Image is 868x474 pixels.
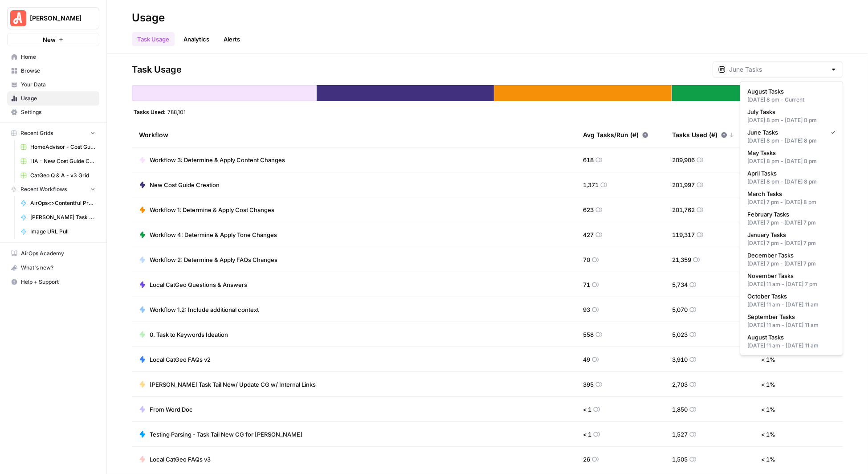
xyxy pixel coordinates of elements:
a: Testing Parsing - Task Tail New CG for [PERSON_NAME] [139,430,302,439]
a: Browse [7,64,99,78]
span: Recent Workflows [20,185,67,193]
span: HomeAdvisor - Cost Guide Updates [30,143,95,151]
span: 395 [583,380,594,389]
span: August Tasks [747,333,832,342]
span: February Tasks [747,210,832,219]
span: Tasks Used: [134,108,166,115]
div: [DATE] 8 pm - [DATE] 8 pm [747,157,835,165]
button: Workspace: Angi [7,7,99,29]
span: New Cost Guide Creation [150,180,220,189]
div: Avg Tasks/Run (#) [583,123,648,147]
span: Local CatGeo FAQs v2 [150,355,211,364]
a: From Word Doc [139,405,193,414]
span: < 1 % [761,430,775,439]
div: Usage [132,11,165,25]
span: 26 [583,455,590,464]
a: HomeAdvisor - Cost Guide Updates [16,140,99,154]
span: April Tasks [747,169,832,178]
span: September Tasks [747,312,832,321]
span: 93 [583,305,590,314]
span: 21,359 [672,255,691,264]
span: Task Usage [132,63,182,76]
div: [DATE] 7 pm - [DATE] 7 pm [747,219,835,227]
div: What's new? [8,261,99,274]
span: From Word Doc [150,405,193,414]
span: [PERSON_NAME] Task Tail New/ Update CG w/ Internal Links [150,380,316,389]
span: 1,850 [672,405,688,414]
span: Image URL Pull [30,228,95,236]
span: Usage [21,94,95,102]
a: Your Data [7,78,99,92]
span: 788,101 [167,108,186,115]
span: 119,317 [672,230,695,239]
span: March Tasks [747,189,832,198]
div: [DATE] 11 am - [DATE] 11 am [747,301,835,309]
span: October Tasks [747,292,832,301]
div: [DATE] 8 pm - [DATE] 8 pm [747,116,835,124]
span: 70 [583,255,590,264]
span: November Tasks [747,271,832,280]
button: New [7,33,99,46]
span: August Tasks [747,87,832,96]
span: July Tasks [747,107,832,116]
a: Local CatGeo FAQs v3 [139,455,211,464]
div: [DATE] 7 pm - [DATE] 8 pm [747,198,835,206]
a: 0. Task to Keywords Ideation [139,330,228,339]
span: 0. Task to Keywords Ideation [150,330,228,339]
span: 201,997 [672,180,695,189]
span: Local CatGeo FAQs v3 [150,455,211,464]
a: AirOps Academy [7,246,99,261]
span: Workflow 3: Determine & Apply Content Changes [150,155,285,164]
span: 2,703 [672,380,688,389]
div: [DATE] 11 am - [DATE] 7 pm [747,280,835,288]
button: Recent Workflows [7,183,99,196]
span: < 1 % [761,405,775,414]
span: [PERSON_NAME] [30,14,84,23]
a: Usage [7,91,99,106]
span: 618 [583,155,594,164]
span: Workflow 1.2: Include additional context [150,305,259,314]
div: [DATE] 11 am - [DATE] 11 am [747,321,835,329]
span: Help + Support [21,278,95,286]
span: Workflow 2: Determine & Apply FAQs Changes [150,255,277,264]
button: Recent Grids [7,127,99,140]
div: Tasks Used (#) [672,123,734,147]
span: [PERSON_NAME] Task Tail New/ Update CG w/ Internal Links [30,213,95,221]
div: [DATE] 7 pm - [DATE] 7 pm [747,239,835,247]
div: [DATE] 7 pm - [DATE] 7 pm [747,260,835,268]
span: December Tasks [747,251,832,260]
span: Home [21,53,95,61]
a: Workflow 1: Determine & Apply Cost Changes [139,205,274,214]
span: 427 [583,230,594,239]
img: Angi Logo [10,10,26,26]
button: What's new? [7,261,99,275]
span: 49 [583,355,590,364]
span: < 1 % [761,380,775,389]
span: < 1 [583,430,591,439]
div: [DATE] 8 pm - [DATE] 8 pm [747,137,835,145]
a: Task Usage [132,32,175,46]
a: AirOps<>Contentful Pro Location Update Location Fix [16,196,99,210]
a: Image URL Pull [16,225,99,239]
span: Browse [21,67,95,75]
span: January Tasks [747,230,832,239]
span: 623 [583,205,594,214]
span: HA - New Cost Guide Creation Grid [30,157,95,165]
span: < 1 [583,405,591,414]
span: Local CatGeo Questions & Answers [150,280,247,289]
div: [DATE] 8 pm - Current [747,96,835,104]
span: Your Data [21,81,95,89]
span: 1,505 [672,455,688,464]
span: Workflow 4: Determine & Apply Tone Changes [150,230,277,239]
a: Analytics [178,32,215,46]
a: Local CatGeo FAQs v2 [139,355,211,364]
a: New Cost Guide Creation [139,180,220,189]
span: 1,527 [672,430,688,439]
span: 5,734 [672,280,688,289]
span: 71 [583,280,590,289]
a: Settings [7,105,99,119]
a: Alerts [218,32,245,46]
span: Workflow 1: Determine & Apply Cost Changes [150,205,274,214]
span: CatGeo Q & A - v3 Grid [30,172,95,180]
a: CatGeo Q & A - v3 Grid [16,168,99,183]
